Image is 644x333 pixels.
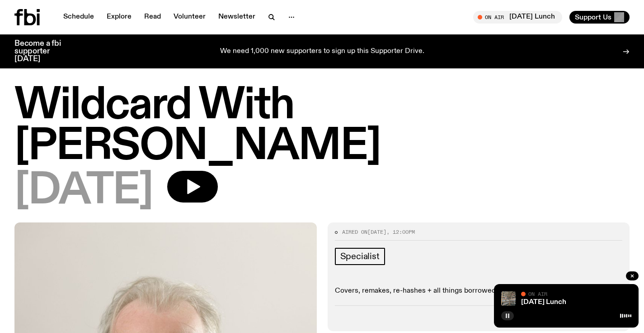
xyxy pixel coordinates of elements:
[101,11,137,24] a: Explore
[501,291,516,306] img: A corner shot of the fbi music library
[528,291,547,297] span: On Air
[367,228,386,236] span: [DATE]
[521,299,566,306] a: [DATE] Lunch
[213,11,261,24] a: Newsletter
[139,11,166,24] a: Read
[58,11,99,24] a: Schedule
[342,228,367,236] span: Aired on
[14,40,72,63] h3: Become a fbi supporter [DATE]
[335,287,623,295] p: Covers, remakes, re-hashes + all things borrowed and stolen.
[14,171,153,212] span: [DATE]
[575,13,611,21] span: Support Us
[14,86,630,167] h1: Wildcard With [PERSON_NAME]
[168,11,211,24] a: Volunteer
[569,11,630,24] button: Support Us
[335,248,385,265] a: Specialist
[386,228,415,236] span: , 12:00pm
[220,48,424,56] p: We need 1,000 new supporters to sign up this Supporter Drive.
[473,11,562,24] button: On Air[DATE] Lunch
[340,251,380,261] span: Specialist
